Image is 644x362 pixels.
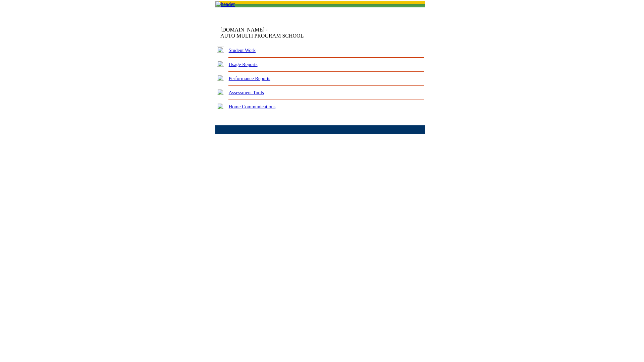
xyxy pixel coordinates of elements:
img: plus.gif [217,103,224,109]
nobr: AUTO MULTI PROGRAM SCHOOL [220,33,304,39]
a: Student Work [229,48,256,53]
td: [DOMAIN_NAME] - [220,27,344,39]
img: plus.gif [217,47,224,53]
a: Usage Reports [229,62,258,67]
img: plus.gif [217,75,224,81]
a: Assessment Tools [229,90,264,95]
img: header [215,1,235,7]
img: plus.gif [217,61,224,67]
a: Performance Reports [229,76,270,81]
img: plus.gif [217,89,224,95]
a: Home Communications [229,104,276,109]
